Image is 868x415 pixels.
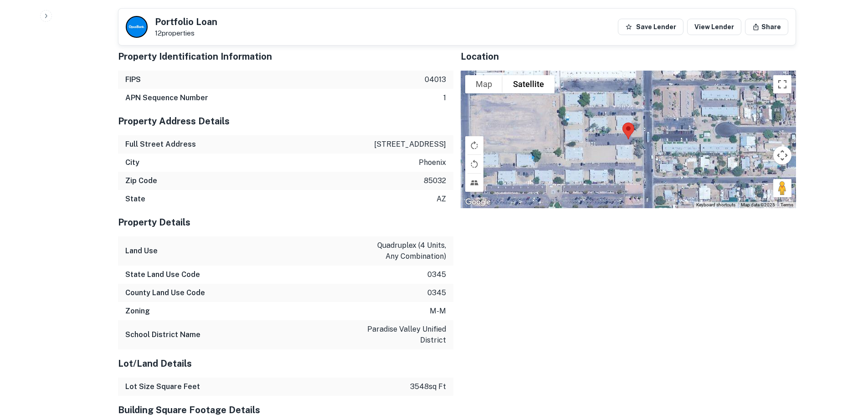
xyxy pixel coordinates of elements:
button: Rotate map counterclockwise [465,155,483,173]
img: Google [463,196,493,208]
p: 04013 [425,74,446,85]
iframe: Chat Widget [822,342,868,386]
p: 1 [443,92,446,103]
button: Toggle fullscreen view [773,75,791,93]
p: m-m [430,306,446,317]
button: Map camera controls [773,146,791,164]
p: quadruplex (4 units, any combination) [364,240,446,262]
a: View Lender [687,19,741,35]
p: [STREET_ADDRESS] [374,139,446,150]
p: 3548 sq ft [410,381,446,392]
h5: Property Address Details [118,114,453,128]
h6: FIPS [125,74,141,85]
h6: Zoning [125,306,150,317]
div: Property1of12[STREET_ADDRESS] [118,5,796,42]
h6: County Land Use Code [125,287,205,298]
h6: School District Name [125,329,200,340]
h6: Land Use [125,246,158,256]
h6: State Land Use Code [125,269,200,280]
p: 85032 [424,175,446,186]
h6: Lot Size Square Feet [125,381,200,392]
h5: Property Details [118,215,453,229]
p: paradise valley unified district [364,324,446,346]
button: Show satellite imagery [503,75,555,93]
h6: State [125,194,145,205]
p: 12 properties [155,29,217,37]
h6: City [125,157,139,168]
button: Tilt map [465,174,483,192]
p: az [437,194,446,205]
h6: Full Street Address [125,139,196,150]
button: Rotate map clockwise [465,136,483,154]
p: phoenix [419,157,446,168]
h5: Location [461,50,796,63]
button: Drag Pegman onto the map to open Street View [773,179,791,197]
a: Open this area in Google Maps (opens a new window) [463,196,493,208]
p: 0345 [427,287,446,298]
h5: Property Identification Information [118,50,453,63]
h6: Zip Code [125,175,157,186]
span: Map data ©2025 [741,202,775,207]
button: Show street map [465,75,503,93]
button: Share [745,19,788,35]
button: Keyboard shortcuts [696,202,735,208]
button: Save Lender [618,19,683,35]
h6: APN Sequence Number [125,92,208,103]
h5: Lot/Land Details [118,357,453,370]
p: 0345 [427,269,446,280]
h5: Portfolio Loan [155,17,217,26]
a: Terms [781,202,793,207]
